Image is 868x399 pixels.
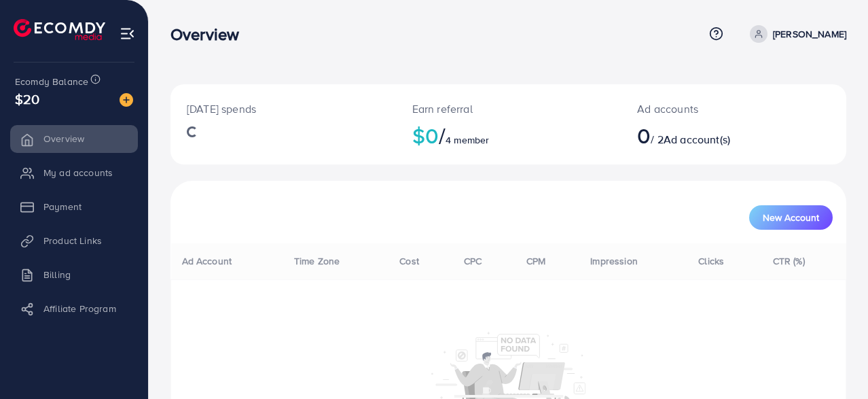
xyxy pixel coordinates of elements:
[120,26,135,41] img: menu
[744,25,846,43] a: [PERSON_NAME]
[15,89,39,109] span: $20
[412,122,605,148] h2: $0
[637,120,651,151] span: 0
[170,24,250,44] h3: Overview
[637,101,774,117] p: Ad accounts
[749,205,833,230] button: New Account
[15,75,88,88] span: Ecomdy Balance
[664,132,730,147] span: Ad account(s)
[773,26,846,42] p: [PERSON_NAME]
[637,122,774,148] h2: / 2
[412,101,605,117] p: Earn referral
[446,133,489,147] span: 4 member
[14,19,105,40] img: logo
[187,101,380,117] p: [DATE] spends
[439,120,446,151] span: /
[763,213,819,222] span: New Account
[120,93,133,107] img: image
